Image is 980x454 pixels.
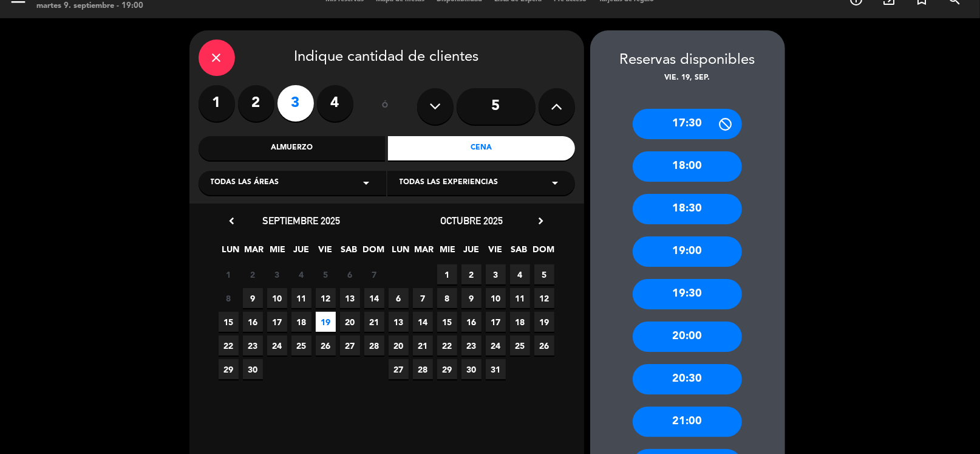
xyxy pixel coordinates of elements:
div: Cena [388,136,575,160]
span: 3 [267,264,287,284]
span: Todas las experiencias [400,177,499,189]
span: 1 [437,264,457,284]
div: Almuerzo [199,136,386,160]
i: chevron_right [535,215,548,227]
span: 18 [510,312,530,332]
span: 10 [486,288,506,308]
span: 5 [534,264,554,284]
div: 17:30 [633,109,742,139]
span: VIE [485,242,505,263]
span: 10 [267,288,287,308]
span: 20 [340,312,360,332]
span: 6 [389,288,409,308]
span: 28 [364,335,384,356]
span: DOM [362,242,383,263]
span: 4 [291,264,311,284]
span: 4 [510,264,530,284]
span: 29 [219,359,239,379]
span: octubre 2025 [440,215,503,227]
span: 28 [413,359,433,379]
span: 19 [316,312,336,332]
span: 8 [437,288,457,308]
span: 11 [291,288,311,308]
span: 19 [534,312,554,332]
i: arrow_drop_down [548,176,563,190]
label: 1 [199,85,235,122]
span: 20 [389,335,409,356]
span: 24 [267,335,287,356]
span: 25 [291,335,311,356]
span: MIE [268,242,288,263]
span: LUN [220,242,240,263]
div: Reservas disponibles [590,49,785,72]
span: 14 [413,312,433,332]
span: Todas las áreas [211,177,279,189]
div: 19:00 [633,236,742,267]
span: 15 [437,312,457,332]
span: 9 [243,288,263,308]
div: 21:00 [633,407,742,437]
span: 16 [461,312,481,332]
span: 30 [243,359,263,379]
span: JUE [291,242,311,263]
span: MAR [244,242,264,263]
span: 31 [486,359,506,379]
span: 13 [389,312,409,332]
span: 2 [243,264,263,284]
div: 20:30 [633,364,742,394]
span: 23 [461,335,481,356]
span: LUN [390,242,410,263]
span: 30 [461,359,481,379]
div: 18:00 [633,151,742,182]
span: 22 [437,335,457,356]
span: 26 [316,335,336,356]
div: 20:00 [633,322,742,352]
i: chevron_left [226,215,239,227]
div: ó [366,85,405,128]
span: 22 [219,335,239,356]
label: 2 [238,85,274,122]
label: 3 [277,85,314,122]
span: 17 [267,312,287,332]
span: 16 [243,312,263,332]
span: 9 [461,288,481,308]
span: 12 [316,288,336,308]
span: 29 [437,359,457,379]
div: vie. 19, sep. [590,72,785,84]
span: 1 [219,264,239,284]
span: SAB [509,242,529,263]
i: arrow_drop_down [359,176,374,190]
label: 4 [317,85,353,122]
span: 25 [510,335,530,356]
span: 21 [364,312,384,332]
span: 26 [534,335,554,356]
span: 7 [364,264,384,284]
span: 27 [389,359,409,379]
span: 13 [340,288,360,308]
span: DOM [533,242,553,263]
span: 21 [413,335,433,356]
span: 11 [510,288,530,308]
span: 12 [534,288,554,308]
span: MIE [438,242,458,263]
span: JUE [461,242,481,263]
span: 6 [340,264,360,284]
span: 18 [291,312,311,332]
span: MAR [414,242,434,263]
span: SAB [339,242,359,263]
span: 17 [486,312,506,332]
span: 27 [340,335,360,356]
i: close [209,50,224,65]
span: 8 [219,288,239,308]
span: 2 [461,264,481,284]
span: 23 [243,335,263,356]
span: 5 [316,264,336,284]
span: 7 [413,288,433,308]
div: Indique cantidad de clientes [199,40,575,76]
span: 3 [486,264,506,284]
span: 24 [486,335,506,356]
span: 15 [219,312,239,332]
span: septiembre 2025 [263,215,341,227]
span: VIE [315,242,335,263]
div: 19:30 [633,279,742,309]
